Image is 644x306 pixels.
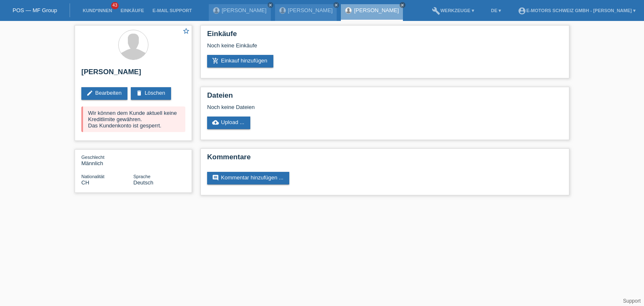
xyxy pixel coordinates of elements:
a: [PERSON_NAME] [288,7,333,13]
a: close [267,2,273,8]
a: close [400,2,405,8]
a: account_circleE-Motors Schweiz GmbH - [PERSON_NAME] ▾ [514,8,640,13]
h2: Dateien [207,91,563,104]
span: Geschlecht [81,155,104,160]
span: Deutsch [133,179,153,186]
div: Männlich [81,154,133,166]
h2: Einkäufe [207,30,563,42]
a: editBearbeiten [81,87,127,100]
h2: [PERSON_NAME] [81,68,185,80]
div: Noch keine Einkäufe [207,42,563,55]
a: close [333,2,339,8]
a: buildWerkzeuge ▾ [428,8,478,13]
a: E-Mail Support [148,8,196,13]
a: POS — MF Group [13,7,57,13]
i: comment [212,174,219,181]
a: Kund*innen [78,8,116,13]
a: star_border [182,27,190,36]
i: close [334,3,338,7]
span: Sprache [133,174,151,179]
i: edit [86,90,93,96]
a: deleteLöschen [131,87,171,100]
a: [PERSON_NAME] [222,7,267,13]
div: Noch keine Dateien [207,104,463,110]
a: cloud_uploadUpload ... [207,117,250,129]
a: [PERSON_NAME] [354,7,399,13]
a: add_shopping_cartEinkauf hinzufügen [207,55,273,67]
h2: Kommentare [207,153,563,166]
i: build [432,7,440,15]
i: star_border [182,27,190,35]
i: account_circle [518,7,526,15]
span: Nationalität [81,174,104,179]
span: 43 [111,2,119,9]
div: Wir können dem Kunde aktuell keine Kreditlimite gewähren. Das Kundenkonto ist gesperrt. [81,106,185,132]
a: commentKommentar hinzufügen ... [207,172,289,184]
a: DE ▾ [487,8,505,13]
i: add_shopping_cart [212,57,219,64]
span: Schweiz [81,179,89,186]
i: cloud_upload [212,119,219,126]
i: close [400,3,405,7]
a: Support [623,298,641,304]
a: Einkäufe [116,8,148,13]
i: close [268,3,273,7]
i: delete [136,90,143,96]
